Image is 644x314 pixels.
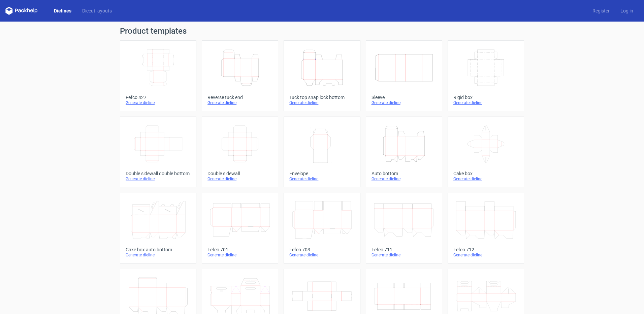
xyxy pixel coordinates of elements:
[120,40,196,111] a: Fefco 427Generate dieline
[366,117,442,187] a: Auto bottomGenerate dieline
[448,40,524,111] a: Rigid boxGenerate dieline
[372,176,437,182] div: Generate dieline
[372,252,437,258] div: Generate dieline
[207,171,272,176] div: Double sidewall
[202,117,278,187] a: Double sidewallGenerate dieline
[126,100,191,105] div: Generate dieline
[126,176,191,182] div: Generate dieline
[49,7,77,14] a: Dielines
[372,95,437,100] div: Sleeve
[289,252,354,258] div: Generate dieline
[372,171,437,176] div: Auto bottom
[77,7,117,14] a: Diecut layouts
[202,193,278,263] a: Fefco 701Generate dieline
[284,40,360,111] a: Tuck top snap lock bottomGenerate dieline
[453,171,518,176] div: Cake box
[453,100,518,105] div: Generate dieline
[202,40,278,111] a: Reverse tuck endGenerate dieline
[453,247,518,252] div: Fefco 712
[207,252,272,258] div: Generate dieline
[207,176,272,182] div: Generate dieline
[366,40,442,111] a: SleeveGenerate dieline
[453,176,518,182] div: Generate dieline
[120,27,524,35] h1: Product templates
[372,100,437,105] div: Generate dieline
[453,95,518,100] div: Rigid box
[289,171,354,176] div: Envelope
[126,95,191,100] div: Fefco 427
[207,247,272,252] div: Fefco 701
[120,117,196,187] a: Double sidewall double bottomGenerate dieline
[587,7,615,14] a: Register
[284,193,360,263] a: Fefco 703Generate dieline
[284,117,360,187] a: EnvelopeGenerate dieline
[448,193,524,263] a: Fefco 712Generate dieline
[453,252,518,258] div: Generate dieline
[615,7,639,14] a: Log in
[126,247,191,252] div: Cake box auto bottom
[289,95,354,100] div: Tuck top snap lock bottom
[289,247,354,252] div: Fefco 703
[289,176,354,182] div: Generate dieline
[289,100,354,105] div: Generate dieline
[207,95,272,100] div: Reverse tuck end
[372,247,437,252] div: Fefco 711
[448,117,524,187] a: Cake boxGenerate dieline
[207,100,272,105] div: Generate dieline
[366,193,442,263] a: Fefco 711Generate dieline
[126,252,191,258] div: Generate dieline
[126,171,191,176] div: Double sidewall double bottom
[120,193,196,263] a: Cake box auto bottomGenerate dieline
